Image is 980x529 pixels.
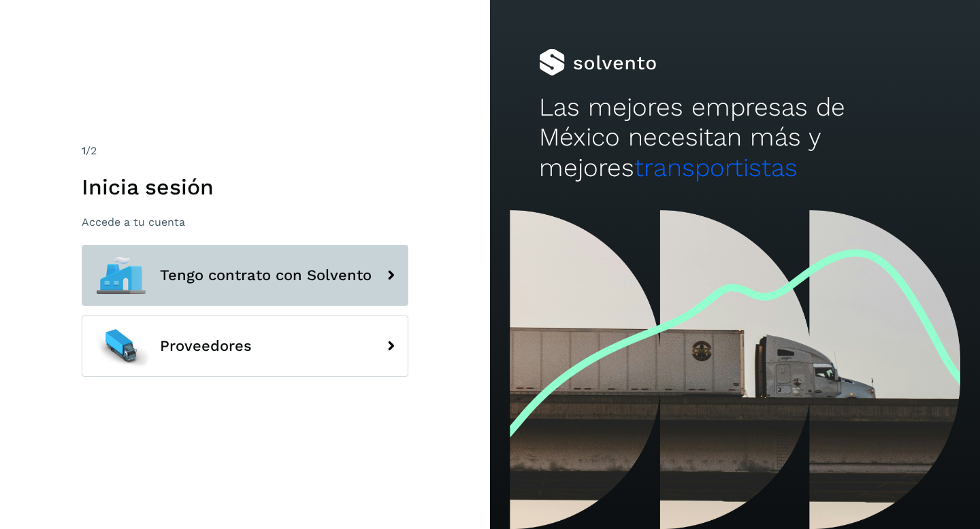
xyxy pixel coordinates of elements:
[82,245,408,306] button: Tengo contrato con Solvento
[634,153,798,182] span: transportistas
[160,267,372,284] span: Tengo contrato con Solvento
[160,338,252,354] span: Proveedores
[82,144,86,157] span: 1
[82,143,408,159] div: /2
[539,92,931,183] h2: Las mejores empresas de México necesitan más y mejores
[82,174,408,200] h1: Inicia sesión
[82,315,408,377] button: Proveedores
[82,216,408,228] p: Accede a tu cuenta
